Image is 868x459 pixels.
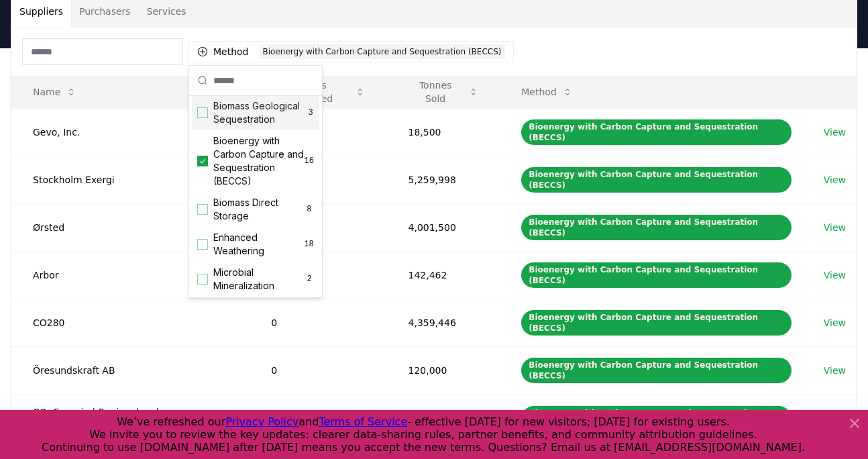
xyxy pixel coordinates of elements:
td: Ørsted [11,203,250,251]
div: Bioenergy with Carbon Capture and Sequestration (BECCS) [521,406,791,431]
div: Bioenergy with Carbon Capture and Sequestration (BECCS) [260,44,505,59]
span: 16 [305,156,314,166]
td: Arbor [11,251,250,299]
td: 142,462 [387,251,500,299]
span: Microbial Mineralization [213,266,305,293]
div: Bioenergy with Carbon Capture and Sequestration (BECCS) [521,119,791,145]
span: 2 [305,274,314,285]
td: Gevo, Inc. [11,108,250,156]
td: 4,001,500 [387,203,500,251]
div: Bioenergy with Carbon Capture and Sequestration (BECCS) [521,262,791,288]
span: Enhanced Weathering [213,231,304,258]
div: Bioenergy with Carbon Capture and Sequestration (BECCS) [521,358,791,383]
td: 120,000 [387,346,500,394]
span: 18 [304,239,314,250]
span: 8 [305,204,314,215]
td: 0 [250,299,386,346]
td: CO₂ Energie | Regionalwerke [PERSON_NAME] [11,394,250,443]
button: MethodBioenergy with Carbon Capture and Sequestration (BECCS) [188,41,514,62]
td: 0 [250,346,386,394]
button: Name [22,79,87,105]
span: Bioenergy with Carbon Capture and Sequestration (BECCS) [213,134,305,188]
div: Bioenergy with Carbon Capture and Sequestration (BECCS) [521,215,791,240]
span: Biomass Geological Sequestration [213,99,307,126]
button: Method [510,79,584,105]
a: View [824,125,846,139]
td: CO280 [11,299,250,346]
a: View [824,173,846,187]
div: Bioenergy with Carbon Capture and Sequestration (BECCS) [521,167,791,193]
td: Stockholm Exergi [11,156,250,203]
td: 18,500 [387,108,500,156]
td: 5,259,998 [387,156,500,203]
button: Tonnes Sold [398,79,490,105]
td: 0 [250,394,386,443]
a: View [824,221,846,234]
span: Biomass Direct Storage [213,196,305,223]
a: View [824,316,846,329]
span: 3 [307,107,314,118]
a: View [824,364,846,377]
td: 21,800 [387,394,500,443]
div: Bioenergy with Carbon Capture and Sequestration (BECCS) [521,310,791,336]
a: View [824,268,846,282]
td: 4,359,446 [387,299,500,346]
td: Öresundskraft AB [11,346,250,394]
